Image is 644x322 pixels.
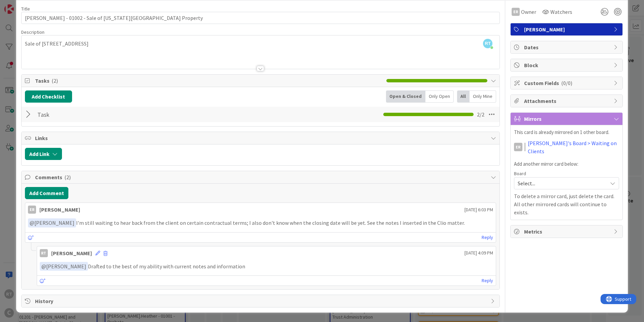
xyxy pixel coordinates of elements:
[39,206,80,214] div: [PERSON_NAME]
[41,263,86,270] span: [PERSON_NAME]
[457,90,470,103] div: All
[518,179,604,188] span: Select...
[514,192,619,216] p: To delete a mirror card, just delete the card. All other mirrored cards will continue to exists.
[524,25,610,33] span: [PERSON_NAME]
[386,90,425,103] div: Open & Closed
[30,219,74,226] span: [PERSON_NAME]
[425,90,454,103] div: Only Open
[25,40,496,48] p: Sale of [STREET_ADDRESS]
[524,97,610,105] span: Attachments
[524,227,610,236] span: Metrics
[528,139,619,155] a: [PERSON_NAME]'s Board > Waiting on Clients
[52,77,58,84] span: ( 2 )
[40,262,493,271] p: Drafted to the best of my ability with current notes and information
[35,134,487,142] span: Links
[21,12,500,24] input: type card name here...
[483,39,492,48] span: RT
[464,249,493,257] span: [DATE] 4:09 PM
[64,174,71,181] span: ( 2 )
[21,29,44,35] span: Description
[514,171,526,176] span: Board
[524,115,610,123] span: Mirrors
[482,233,493,242] a: Reply
[35,173,487,181] span: Comments
[524,79,610,87] span: Custom Fields
[25,90,72,103] button: Add Checklist
[512,8,520,16] div: ER
[40,249,48,257] div: RT
[51,249,92,257] div: [PERSON_NAME]
[514,143,522,151] div: ER
[35,297,487,305] span: History
[477,110,484,118] span: 2 / 2
[550,8,572,16] span: Watchers
[28,206,36,214] div: ER
[514,129,619,136] p: This card is already mirrored on 1 other board.
[28,218,493,227] p: I'm still waiting to hear back from the client on certain contractual terms; I also don't know wh...
[35,77,383,85] span: Tasks
[482,276,493,285] a: Reply
[514,160,619,168] p: Add another mirror card below:
[524,61,610,69] span: Block
[30,219,34,226] span: @
[524,43,610,51] span: Dates
[41,263,46,270] span: @
[21,6,30,12] label: Title
[14,1,31,9] span: Support
[25,148,62,160] button: Add Link
[25,187,68,199] button: Add Comment
[35,108,187,120] input: Add Checklist...
[521,8,536,16] span: Owner
[561,80,572,86] span: ( 0/0 )
[464,206,493,213] span: [DATE] 6:03 PM
[470,90,496,103] div: Only Mine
